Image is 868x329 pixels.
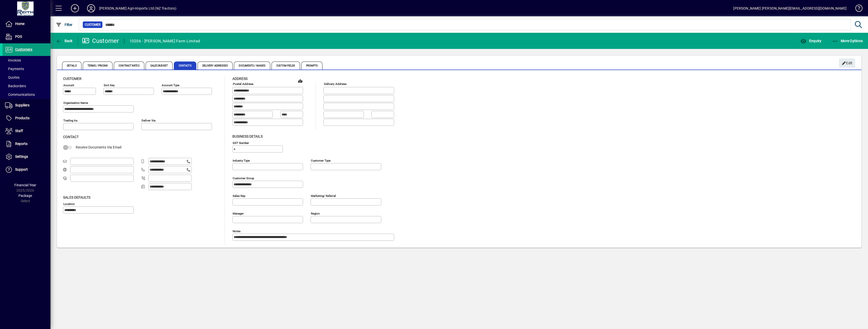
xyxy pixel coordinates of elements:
a: Settings [3,151,50,163]
mat-label: Location [63,202,75,205]
button: Profile [83,4,99,13]
a: Invoices [3,56,50,65]
div: [PERSON_NAME] Agri-Imports Ltd (NZ Tractors) [99,4,176,12]
span: Support [15,167,28,171]
a: Knowledge Base [852,1,862,17]
span: Staff [15,129,23,133]
button: More Options [831,36,864,45]
a: POS [3,31,50,43]
button: Edit [839,58,855,68]
span: Invoices [5,58,21,62]
span: Enquiry [800,39,821,43]
span: Settings [15,155,28,159]
mat-label: Customer type [311,159,331,162]
a: Payments [3,65,50,73]
mat-label: Organisation name [63,101,88,105]
span: Payments [5,67,24,71]
button: Add [67,4,83,13]
mat-label: GST Number [233,141,249,144]
mat-label: Marketing/ Referral [311,194,336,197]
a: Products [3,112,50,125]
button: Filter [55,20,74,29]
span: Home [15,22,24,26]
a: View on map [296,77,304,85]
a: Support [3,163,50,176]
button: Enquiry [799,36,823,45]
span: Sales defaults [63,195,90,199]
span: Reports [15,142,28,146]
span: Backorders [5,84,26,88]
span: Receive Documents Via Email [76,145,121,149]
span: Sales Budget [146,62,173,70]
mat-label: Account Type [162,83,179,87]
span: Details [62,62,82,70]
mat-label: Sort key [104,83,115,87]
mat-label: Manager [233,212,244,215]
mat-label: Trading as [63,119,77,122]
mat-label: Customer group [233,176,254,180]
span: Contact [63,135,79,139]
span: Suppliers [15,103,30,107]
span: Address [232,77,248,81]
button: Back [55,36,74,45]
span: Contract Rates [114,62,144,70]
a: Staff [3,125,50,137]
mat-label: Deliver via [142,119,155,122]
app-page-header-button: Back [50,36,78,45]
span: Products [15,116,30,120]
span: Business details [232,134,263,138]
div: [PERSON_NAME] [PERSON_NAME][EMAIL_ADDRESS][DOMAIN_NAME] [733,4,847,12]
div: 10206 - [PERSON_NAME] Farm Limited [129,37,200,45]
span: Communications [5,93,35,97]
mat-label: Account [63,83,74,87]
span: Financial Year [14,183,36,187]
span: More Options [832,39,863,43]
mat-label: Industry type [233,159,250,162]
span: Delivery Addresses [198,62,233,70]
span: Back [56,39,73,43]
span: Custom Fields [272,62,300,70]
span: Quotes [5,75,19,79]
span: Terms / Pricing [83,62,113,70]
a: Backorders [3,82,50,90]
div: Customer [82,37,119,45]
span: Customer [63,77,82,81]
span: Documents / Images [234,62,270,70]
span: Customer [85,22,100,27]
a: Home [3,18,50,30]
a: Communications [3,90,50,99]
span: Customers [15,47,32,51]
span: Edit [842,59,853,67]
mat-label: Notes [233,229,240,233]
span: Prompts [301,62,323,70]
span: Contacts [174,62,196,70]
mat-label: Region [311,212,320,215]
span: Filter [56,23,73,27]
span: POS [15,35,22,39]
mat-label: Sales rep [233,194,245,197]
a: Quotes [3,73,50,82]
span: Package [18,194,32,198]
a: Reports [3,138,50,150]
a: Suppliers [3,99,50,112]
